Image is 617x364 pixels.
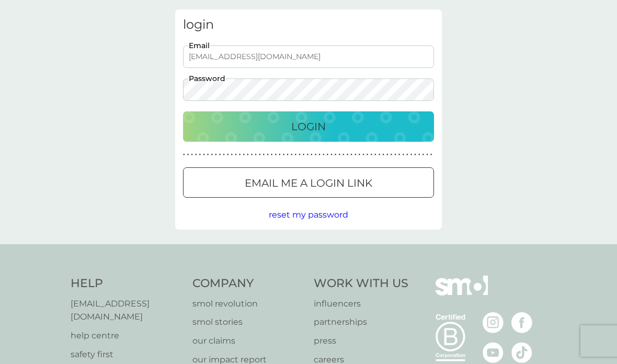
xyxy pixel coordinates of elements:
[511,312,532,333] img: visit the smol Facebook page
[295,152,297,157] p: ●
[271,152,273,157] p: ●
[314,297,408,311] a: influencers
[187,152,189,157] p: ●
[327,152,329,157] p: ●
[370,152,372,157] p: ●
[306,152,308,157] p: ●
[350,152,352,157] p: ●
[314,334,408,348] a: press
[402,152,404,157] p: ●
[223,152,225,157] p: ●
[367,152,369,157] p: ●
[239,152,241,157] p: ●
[398,152,401,157] p: ●
[483,312,504,333] img: visit the smol Instagram page
[183,152,185,157] p: ●
[426,152,428,157] p: ●
[330,152,333,157] p: ●
[269,208,348,222] button: reset my password
[231,152,233,157] p: ●
[269,210,348,220] span: reset my password
[219,152,221,157] p: ●
[511,342,532,363] img: visit the smol Tiktok page
[394,152,396,157] p: ●
[192,276,304,292] h4: Company
[315,152,317,157] p: ●
[382,152,384,157] p: ●
[211,152,213,157] p: ●
[235,152,237,157] p: ●
[71,276,182,292] h4: Help
[283,152,285,157] p: ●
[192,334,304,348] a: our claims
[203,152,205,157] p: ●
[436,276,488,311] img: smol
[287,152,289,157] p: ●
[323,152,325,157] p: ●
[318,152,321,157] p: ●
[251,152,253,157] p: ●
[291,152,293,157] p: ●
[418,152,420,157] p: ●
[362,152,364,157] p: ●
[183,167,434,198] button: Email me a login link
[303,152,305,157] p: ●
[267,152,269,157] p: ●
[335,152,337,157] p: ●
[338,152,340,157] p: ●
[386,152,389,157] p: ●
[359,152,361,157] p: ●
[483,342,504,363] img: visit the smol Youtube page
[192,315,304,329] a: smol stories
[347,152,349,157] p: ●
[422,152,425,157] p: ●
[299,152,301,157] p: ●
[314,315,408,329] a: partnerships
[255,152,257,157] p: ●
[71,297,182,324] a: [EMAIL_ADDRESS][DOMAIN_NAME]
[199,152,201,157] p: ●
[247,152,249,157] p: ●
[71,348,182,361] a: safety first
[279,152,281,157] p: ●
[207,152,209,157] p: ●
[275,152,277,157] p: ●
[430,152,432,157] p: ●
[243,152,245,157] p: ●
[291,118,326,135] p: Login
[379,152,381,157] p: ●
[183,17,434,32] h3: login
[195,152,197,157] p: ●
[391,152,393,157] p: ●
[414,152,416,157] p: ●
[192,297,304,311] a: smol revolution
[355,152,357,157] p: ●
[406,152,408,157] p: ●
[342,152,345,157] p: ●
[183,111,434,142] button: Login
[245,175,372,191] p: Email me a login link
[259,152,261,157] p: ●
[227,152,229,157] p: ●
[191,152,193,157] p: ●
[314,276,408,292] h4: Work With Us
[410,152,413,157] p: ●
[71,329,182,343] a: help centre
[374,152,376,157] p: ●
[215,152,217,157] p: ●
[311,152,313,157] p: ●
[263,152,265,157] p: ●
